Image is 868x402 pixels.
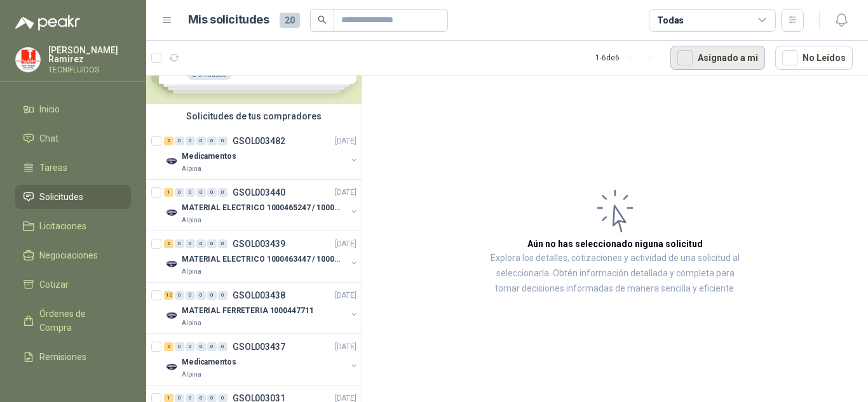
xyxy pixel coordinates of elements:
div: 0 [196,291,206,300]
img: Company Logo [164,205,179,220]
p: [DATE] [335,238,356,250]
p: GSOL003439 [233,239,285,248]
a: 2 0 0 0 0 0 GSOL003437[DATE] Company LogoMedicamentosAlpina [164,339,359,380]
img: Company Logo [164,154,179,169]
img: Company Logo [164,359,179,375]
p: [DATE] [335,135,356,147]
div: 1 - 6 de 6 [595,48,660,68]
button: Asignado a mi [670,46,765,70]
a: Remisiones [15,345,131,369]
div: Todas [657,13,684,27]
a: 12 0 0 0 0 0 GSOL003438[DATE] Company LogoMATERIAL FERRETERIA 1000447711Alpina [164,288,359,328]
p: Alpina [182,215,201,225]
button: No Leídos [775,46,853,70]
div: 0 [175,137,184,145]
a: Licitaciones [15,214,131,238]
img: Logo peakr [15,15,80,30]
p: GSOL003440 [233,188,285,197]
p: Alpina [182,267,201,277]
div: 0 [207,342,217,351]
p: [DATE] [335,290,356,302]
div: 0 [196,239,206,248]
p: Alpina [182,370,201,380]
p: GSOL003438 [233,291,285,300]
p: MATERIAL ELECTRICO 1000465247 / 1000466995 [182,202,340,214]
div: 0 [175,342,184,351]
a: 2 0 0 0 0 0 GSOL003439[DATE] Company LogoMATERIAL ELECTRICO 1000463447 / 1000465800Alpina [164,236,359,277]
div: 0 [186,188,195,197]
div: 0 [175,188,184,197]
div: 0 [175,239,184,248]
p: [DATE] [335,187,356,199]
h3: Aún no has seleccionado niguna solicitud [527,237,703,251]
div: 0 [196,137,206,145]
div: 0 [207,239,217,248]
div: 0 [218,342,227,351]
p: Alpina [182,318,201,328]
p: Medicamentos [182,151,236,163]
div: 0 [196,342,206,351]
div: 0 [186,239,195,248]
div: 0 [196,188,206,197]
a: 2 0 0 0 0 0 GSOL003482[DATE] Company LogoMedicamentosAlpina [164,133,359,174]
div: 12 [164,291,173,300]
div: 0 [218,239,227,248]
p: [DATE] [335,341,356,353]
span: Cotizar [39,278,69,291]
a: 1 0 0 0 0 0 GSOL003440[DATE] Company LogoMATERIAL ELECTRICO 1000465247 / 1000466995Alpina [164,185,359,225]
div: 0 [207,291,217,300]
p: GSOL003482 [233,137,285,145]
div: 0 [218,291,227,300]
p: [PERSON_NAME] Ramirez [48,46,131,64]
a: Solicitudes [15,185,131,209]
a: Órdenes de Compra [15,302,131,340]
span: Licitaciones [39,219,86,233]
a: Chat [15,126,131,151]
p: TECNIFLUIDOS [48,66,131,74]
p: GSOL003437 [233,342,285,351]
span: 20 [280,13,300,28]
div: 0 [186,291,195,300]
a: Inicio [15,97,131,121]
div: Solicitudes de tus compradores [146,104,362,128]
span: search [318,15,327,24]
div: 2 [164,239,173,248]
div: 0 [186,342,195,351]
a: Tareas [15,156,131,180]
span: Inicio [39,102,60,116]
p: Explora los detalles, cotizaciones y actividad de una solicitud al seleccionarla. Obtén informaci... [489,251,741,297]
span: Solicitudes [39,190,83,204]
a: Negociaciones [15,243,131,267]
h1: Mis solicitudes [188,11,269,29]
p: Medicamentos [182,356,236,368]
p: Alpina [182,164,201,174]
p: MATERIAL ELECTRICO 1000463447 / 1000465800 [182,253,340,265]
span: Órdenes de Compra [39,307,119,335]
img: Company Logo [164,257,179,272]
div: 0 [175,291,184,300]
div: 0 [218,137,227,145]
div: 0 [218,188,227,197]
p: MATERIAL FERRETERIA 1000447711 [182,305,313,317]
span: Negociaciones [39,248,98,262]
span: Tareas [39,161,67,175]
div: 0 [207,188,217,197]
div: 0 [186,137,195,145]
div: 1 [164,188,173,197]
span: Chat [39,131,58,145]
span: Remisiones [39,350,86,364]
img: Company Logo [164,308,179,323]
a: Cotizar [15,272,131,297]
div: 2 [164,137,173,145]
div: 2 [164,342,173,351]
div: 0 [207,137,217,145]
img: Company Logo [16,48,40,72]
